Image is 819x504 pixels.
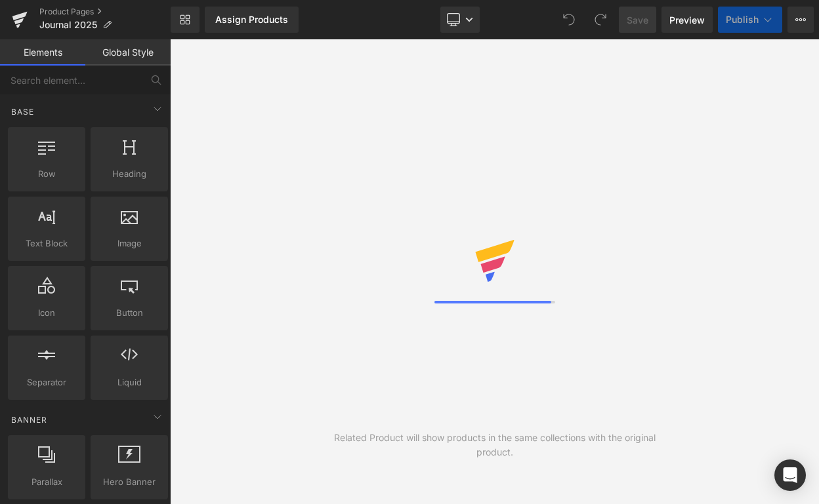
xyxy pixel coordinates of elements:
[774,459,806,491] div: Open Intercom Messenger
[171,7,199,33] a: New Library
[12,237,81,250] span: Text Block
[215,14,288,25] div: Assign Products
[726,14,759,25] span: Publish
[627,13,648,27] span: Save
[39,20,97,30] span: Journal 2025
[85,39,171,66] a: Global Style
[94,306,164,320] span: Button
[587,7,614,33] button: Redo
[10,414,49,426] span: Banner
[12,167,81,181] span: Row
[669,13,705,27] span: Preview
[94,167,164,181] span: Heading
[39,7,171,17] a: Product Pages
[10,106,35,118] span: Base
[556,7,582,33] button: Undo
[12,376,81,389] span: Separator
[94,376,164,389] span: Liquid
[661,7,713,33] a: Preview
[94,237,164,250] span: Image
[12,306,81,320] span: Icon
[94,475,164,489] span: Hero Banner
[332,431,657,459] div: Related Product will show products in the same collections with the original product.
[787,7,814,33] button: More
[718,7,782,33] button: Publish
[12,475,81,489] span: Parallax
